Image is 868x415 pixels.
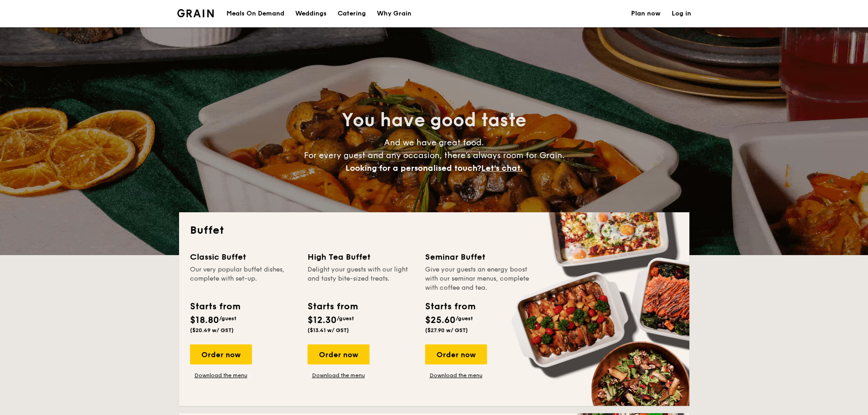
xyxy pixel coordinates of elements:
div: Order now [425,344,487,364]
div: Give your guests an energy boost with our seminar menus, complete with coffee and tea. [425,265,532,292]
div: Classic Buffet [190,251,297,263]
div: High Tea Buffet [308,251,414,263]
a: Download the menu [308,372,370,379]
span: ($20.49 w/ GST) [190,327,234,333]
div: Delight your guests with our light and tasty bite-sized treats. [308,265,414,292]
span: $18.80 [190,315,219,326]
span: ($27.90 w/ GST) [425,327,468,333]
div: Starts from [190,300,240,313]
span: Let's chat. [481,163,523,173]
span: /guest [337,315,354,322]
span: /guest [219,315,236,322]
span: $12.30 [308,315,337,326]
div: Our very popular buffet dishes, complete with set-up. [190,265,297,292]
span: You have good taste [342,109,526,131]
a: Download the menu [190,372,252,379]
div: Starts from [425,300,475,313]
a: Logotype [177,9,214,17]
span: /guest [456,315,473,322]
span: Looking for a personalised touch? [345,163,481,173]
div: Order now [308,344,370,364]
div: Order now [190,344,252,364]
div: Seminar Buffet [425,251,532,263]
span: ($13.41 w/ GST) [308,327,349,333]
a: Download the menu [425,372,487,379]
img: Grain [177,9,214,17]
span: And we have great food. For every guest and any occasion, there’s always room for Grain. [304,138,565,173]
div: Starts from [308,300,357,313]
h2: Buffet [190,223,678,238]
span: $25.60 [425,315,456,326]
